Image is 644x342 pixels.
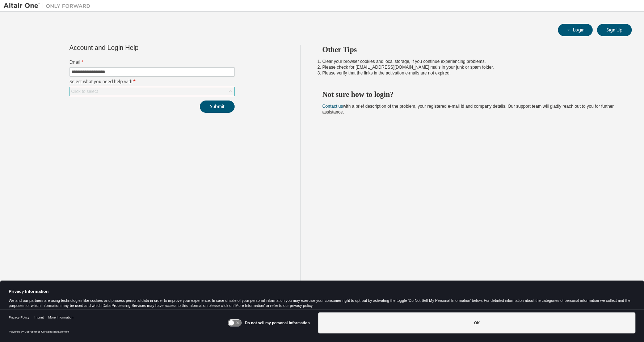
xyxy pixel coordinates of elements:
[322,90,619,99] h2: Not sure how to login?
[70,87,234,96] div: Click to select
[322,59,619,64] li: Clear your browser cookies and local storage, if you continue experiencing problems.
[70,45,202,51] div: Account and Login Help
[322,104,343,109] a: Contact us
[322,104,614,115] span: with a brief description of the problem, your registered e-mail id and company details. Our suppo...
[200,101,235,113] button: Submit
[71,89,98,94] div: Click to select
[322,70,619,76] li: Please verify that the links in the activation e-mails are not expired.
[70,79,235,85] label: Select what you need help with
[558,24,593,36] button: Login
[597,24,632,36] button: Sign Up
[322,64,619,70] li: Please check for [EMAIL_ADDRESS][DOMAIN_NAME] mails in your junk or spam folder.
[322,45,619,54] h2: Other Tips
[4,2,94,9] img: Altair One
[70,59,235,65] label: Email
